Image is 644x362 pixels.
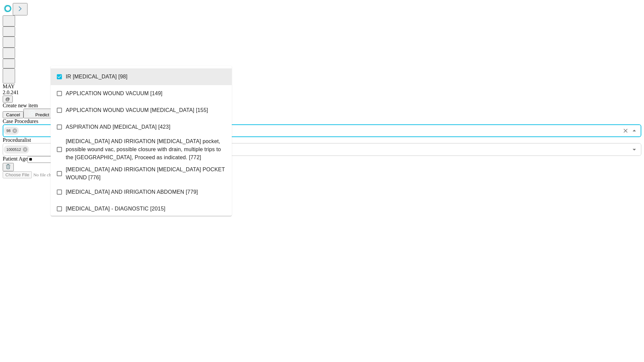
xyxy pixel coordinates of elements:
[3,83,641,89] div: MAY
[35,112,49,117] span: Predict
[66,137,226,162] span: [MEDICAL_DATA] AND IRRIGATION [MEDICAL_DATA] pocket, possible wound vac, possible closure with dr...
[4,127,19,135] div: 98
[66,89,162,98] span: APPLICATION WOUND VACUUM [149]
[3,137,31,143] span: Proceduralist
[6,112,20,117] span: Cancel
[621,126,630,135] button: Clear
[66,188,198,196] span: [MEDICAL_DATA] AND IRRIGATION ABDOMEN [779]
[66,166,226,182] span: [MEDICAL_DATA] AND IRRIGATION [MEDICAL_DATA] POCKET WOUND [776]
[630,145,639,154] button: Open
[3,111,23,118] button: Cancel
[23,109,54,118] button: Predict
[3,156,28,162] span: Patient Age
[3,118,38,124] span: Scheduled Procedure
[630,126,639,135] button: Close
[3,89,641,96] div: 2.0.241
[66,205,165,213] span: [MEDICAL_DATA] - DIAGNOSTIC [2015]
[4,145,29,154] div: 1000512
[4,146,24,154] span: 1000512
[3,103,38,108] span: Create new item
[66,123,170,131] span: ASPIRATION AND [MEDICAL_DATA] [423]
[3,96,13,103] button: @
[66,106,208,114] span: APPLICATION WOUND VACUUM [MEDICAL_DATA] [155]
[66,73,127,81] span: IR [MEDICAL_DATA] [98]
[5,97,10,102] span: @
[4,127,13,135] span: 98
